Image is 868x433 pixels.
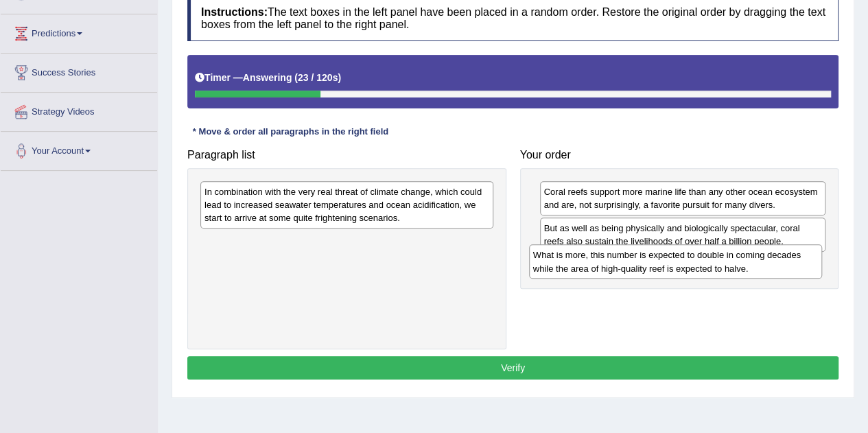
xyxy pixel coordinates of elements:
[540,181,826,215] div: Coral reefs support more marine life than any other ocean ecosystem and are, not surprisingly, a ...
[195,73,341,83] h5: Timer —
[294,72,298,83] b: (
[338,72,341,83] b: )
[200,181,493,229] div: In combination with the very real threat of climate change, which could lead to increased seawate...
[187,126,394,139] div: * Move & order all paragraphs in the right field
[529,244,822,279] div: What is more, this number is expected to double in coming decades while the area of high-quality ...
[1,54,157,88] a: Success Stories
[201,6,268,18] b: Instructions:
[1,132,157,166] a: Your Account
[298,72,338,83] b: 23 / 120s
[243,72,292,83] b: Answering
[1,14,157,49] a: Predictions
[540,218,826,252] div: But as well as being physically and biologically spectacular, coral reefs also sustain the liveli...
[187,356,838,379] button: Verify
[187,149,506,161] h4: Paragraph list
[520,149,839,161] h4: Your order
[1,93,157,127] a: Strategy Videos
